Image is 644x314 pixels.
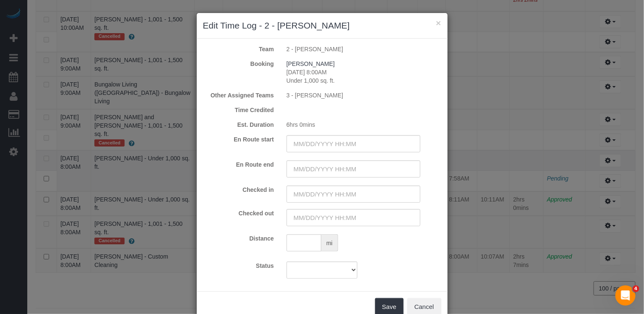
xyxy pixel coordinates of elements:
[280,120,448,129] div: 6hrs 0mins
[633,285,639,292] span: 4
[321,234,338,251] span: mi
[615,285,636,306] iframe: Intercom live chat
[287,135,420,152] input: MM/DD/YYYY HH:MM
[287,160,420,178] input: MM/DD/YYYY HH:MM
[287,186,420,203] input: MM/DD/YYYY HH:MM
[197,234,280,243] label: Distance
[197,135,280,144] label: En Route start
[197,120,280,129] label: Est. Duration
[436,18,441,27] button: ×
[197,106,280,114] label: Time Credited
[280,45,448,53] div: 2 - [PERSON_NAME]
[280,91,448,99] div: 3 - [PERSON_NAME]
[197,209,280,217] label: Checked out
[287,60,335,67] a: [PERSON_NAME]
[280,60,448,85] div: [DATE] 8:00AM Under 1,000 sq. ft.
[287,209,420,226] input: MM/DD/YYYY HH:MM
[197,186,280,194] label: Checked in
[203,19,441,32] h3: Edit Time Log - 2 - [PERSON_NAME]
[197,45,280,53] label: Team
[197,262,280,270] label: Status
[197,91,280,99] label: Other Assigned Teams
[197,160,280,169] label: En Route end
[197,60,280,68] label: Booking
